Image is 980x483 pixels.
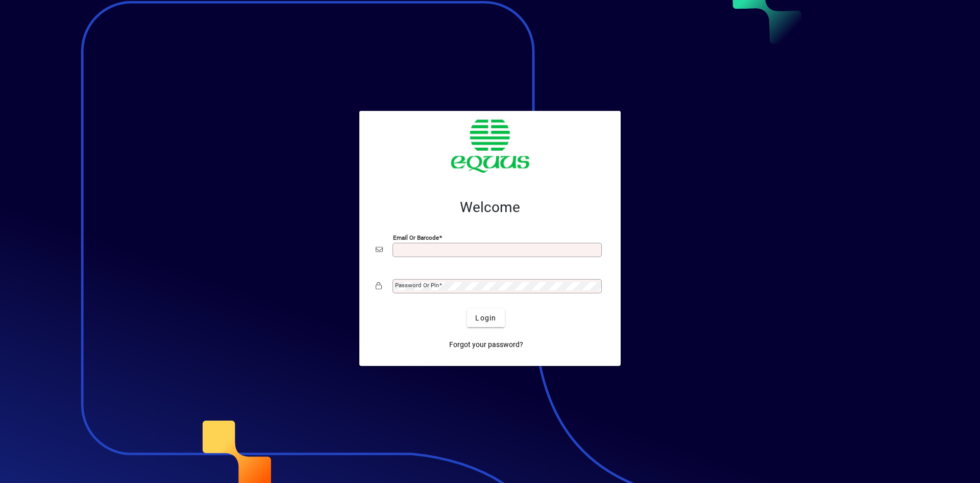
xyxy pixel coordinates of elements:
span: Login [475,313,496,324]
mat-label: Password or Pin [395,282,439,289]
span: Forgot your password? [449,339,523,350]
a: Forgot your password? [445,335,527,354]
mat-label: Email or Barcode [393,234,439,241]
button: Login [467,309,504,327]
h2: Welcome [376,199,604,216]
